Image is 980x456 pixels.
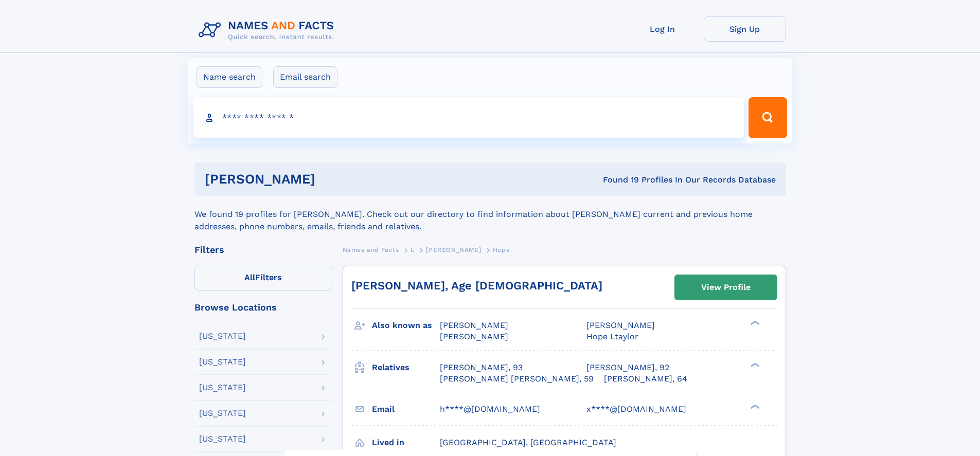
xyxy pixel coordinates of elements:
[621,16,704,42] a: Log In
[194,16,343,44] img: Logo Names and Facts
[193,97,744,138] input: search input
[411,243,415,256] a: L
[440,373,594,385] a: [PERSON_NAME] [PERSON_NAME], 59
[704,16,786,42] a: Sign Up
[586,362,669,373] a: [PERSON_NAME], 92
[343,243,399,256] a: Names and Facts
[372,434,440,451] h3: Lived in
[199,358,246,366] div: [US_STATE]
[426,243,481,256] a: [PERSON_NAME]
[426,246,481,253] span: [PERSON_NAME]
[194,303,332,312] div: Browse Locations
[440,437,616,447] span: [GEOGRAPHIC_DATA], [GEOGRAPHIC_DATA]
[199,384,246,392] div: [US_STATE]
[440,320,508,330] span: [PERSON_NAME]
[244,272,255,282] span: All
[199,409,246,417] div: [US_STATE]
[372,317,440,334] h3: Also known as
[748,403,760,410] div: ❯
[748,361,760,368] div: ❯
[749,97,787,138] button: Search Button
[194,196,786,233] div: We found 19 profiles for [PERSON_NAME]. Check out our directory to find information about [PERSON...
[440,332,508,341] span: [PERSON_NAME]
[194,266,332,290] label: Filters
[411,246,415,253] span: L
[194,245,332,254] div: Filters
[205,173,459,186] h1: [PERSON_NAME]
[493,246,510,253] span: Hope
[372,359,440,376] h3: Relatives
[351,279,602,292] a: [PERSON_NAME], Age [DEMOGRAPHIC_DATA]
[273,66,337,88] label: Email search
[199,332,246,340] div: [US_STATE]
[459,174,776,186] div: Found 19 Profiles In Our Records Database
[604,373,687,385] a: [PERSON_NAME], 64
[748,320,760,326] div: ❯
[199,435,246,443] div: [US_STATE]
[701,276,751,299] div: View Profile
[440,362,523,373] a: [PERSON_NAME], 93
[586,332,638,341] span: Hope Ltaylor
[372,400,440,418] h3: Email
[675,275,777,300] a: View Profile
[197,66,262,88] label: Name search
[586,320,655,330] span: [PERSON_NAME]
